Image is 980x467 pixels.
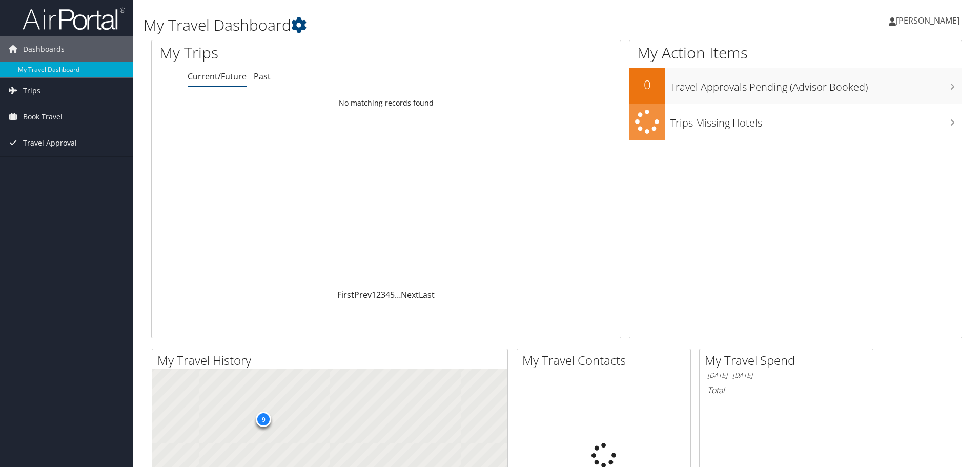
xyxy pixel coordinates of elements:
[159,42,418,64] h1: My Trips
[707,384,865,396] h6: Total
[372,289,376,300] a: 1
[395,289,401,300] span: …
[23,104,63,130] span: Book Travel
[254,71,271,82] a: Past
[256,412,271,427] div: 9
[381,289,385,300] a: 3
[670,75,962,94] h3: Travel Approvals Pending (Advisor Booked)
[629,104,962,140] a: Trips Missing Hotels
[629,68,962,104] a: 0Travel Approvals Pending (Advisor Booked)
[889,5,970,36] a: [PERSON_NAME]
[23,130,77,156] span: Travel Approval
[707,371,865,380] h6: [DATE] - [DATE]
[354,289,372,300] a: Prev
[629,76,665,93] h2: 0
[705,352,873,369] h2: My Travel Spend
[376,289,381,300] a: 2
[23,78,40,104] span: Trips
[390,289,395,300] a: 5
[337,289,354,300] a: First
[401,289,419,300] a: Next
[23,7,125,31] img: airportal-logo.png
[522,352,690,369] h2: My Travel Contacts
[23,36,65,62] span: Dashboards
[385,289,390,300] a: 4
[896,15,959,26] span: [PERSON_NAME]
[157,352,507,369] h2: My Travel History
[152,94,621,112] td: No matching records found
[188,71,247,82] a: Current/Future
[629,42,962,64] h1: My Action Items
[419,289,435,300] a: Last
[670,111,962,130] h3: Trips Missing Hotels
[144,14,695,36] h1: My Travel Dashboard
